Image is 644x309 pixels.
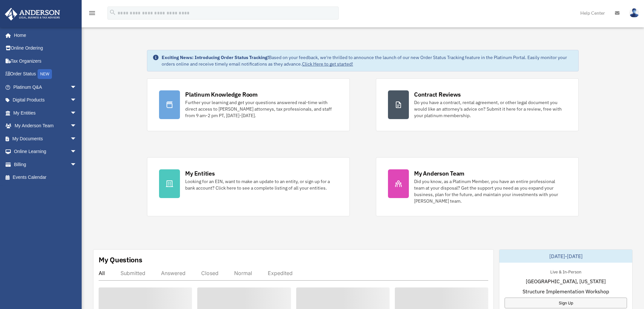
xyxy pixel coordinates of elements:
[5,29,83,42] a: Home
[121,270,145,276] div: Submitted
[545,268,587,275] div: Live & In-Person
[5,106,87,119] a: My Entitiesarrow_drop_down
[38,69,52,79] div: NEW
[109,9,116,16] i: search
[185,178,338,191] div: Looking for an EIN, want to make an update to an entity, or sign up for a bank account? Click her...
[5,158,87,171] a: Billingarrow_drop_down
[414,178,567,204] div: Did you know, as a Platinum Member, you have an entire professional team at your disposal? Get th...
[5,94,87,107] a: Digital Productsarrow_drop_down
[234,270,252,276] div: Normal
[5,171,87,184] a: Events Calendar
[185,99,338,119] div: Further your learning and get your questions answered real-time with direct access to [PERSON_NAM...
[523,287,609,295] span: Structure Implementation Workshop
[88,11,96,17] a: menu
[70,132,83,146] span: arrow_drop_down
[70,119,83,133] span: arrow_drop_down
[5,145,87,158] a: Online Learningarrow_drop_down
[5,132,87,145] a: My Documentsarrow_drop_down
[70,106,83,120] span: arrow_drop_down
[5,42,87,55] a: Online Ordering
[526,277,606,285] span: [GEOGRAPHIC_DATA], [US_STATE]
[70,81,83,94] span: arrow_drop_down
[376,78,579,131] a: Contract Reviews Do you have a contract, rental agreement, or other legal document you would like...
[99,255,142,265] div: My Questions
[185,90,258,99] div: Platinum Knowledge Room
[185,169,215,178] div: My Entities
[499,250,632,263] div: [DATE]-[DATE]
[70,158,83,171] span: arrow_drop_down
[161,270,185,276] div: Answered
[3,8,62,21] img: Anderson Advisors Platinum Portal
[376,157,579,216] a: My Anderson Team Did you know, as a Platinum Member, you have an entire professional team at your...
[5,54,87,68] a: Tax Organizers
[5,81,87,94] a: Platinum Q&Aarrow_drop_down
[5,119,87,132] a: My Anderson Teamarrow_drop_down
[414,90,461,99] div: Contract Reviews
[147,78,350,131] a: Platinum Knowledge Room Further your learning and get your questions answered real-time with dire...
[70,145,83,159] span: arrow_drop_down
[5,68,87,81] a: Order StatusNEW
[162,54,269,60] strong: Exciting News: Introducing Order Status Tracking!
[302,61,353,67] a: Click Here to get started!
[414,99,567,119] div: Do you have a contract, rental agreement, or other legal document you would like an attorney's ad...
[70,94,83,107] span: arrow_drop_down
[414,169,464,178] div: My Anderson Team
[147,157,350,216] a: My Entities Looking for an EIN, want to make an update to an entity, or sign up for a bank accoun...
[99,270,105,276] div: All
[201,270,218,276] div: Closed
[88,9,96,17] i: menu
[629,8,639,18] img: User Pic
[268,270,293,276] div: Expedited
[505,298,627,308] a: Sign Up
[162,54,573,67] div: Based on your feedback, we're thrilled to announce the launch of our new Order Status Tracking fe...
